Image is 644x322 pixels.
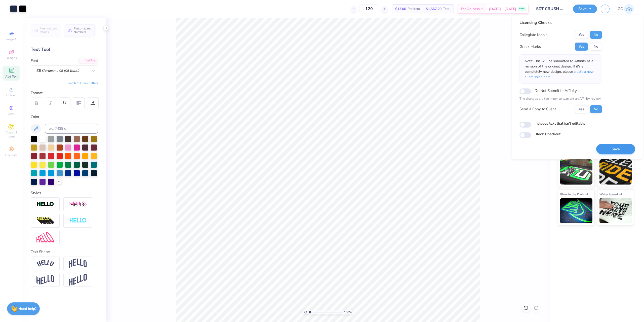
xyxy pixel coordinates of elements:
input: Untitled Design [532,4,569,14]
img: Shadow [69,201,87,207]
span: Clipart & logos [3,130,20,138]
span: [DATE] - [DATE] [489,6,516,12]
div: Licensing Checks [519,20,602,26]
div: Add Font [78,58,98,64]
img: Metallic & Glitter Ink [599,159,632,185]
img: Free Distort [36,232,54,242]
button: No [590,43,602,51]
span: Glow in the Dark Ink [560,192,589,197]
div: Format [31,90,99,96]
button: Switch to Greek Letters [67,81,98,85]
img: Water based Ink [599,198,632,223]
span: Add Text [5,75,17,79]
span: GC [618,6,623,12]
img: Glow in the Dark Ink [560,198,592,223]
span: Image AI [6,37,17,41]
img: Arc [36,260,54,267]
span: Water based Ink [599,192,623,197]
a: GC [618,4,634,14]
div: Greek Marks [519,44,541,50]
img: Arch [69,259,87,268]
span: Per Item [408,6,420,12]
div: Text Tool [31,46,98,53]
span: $1,567.20 [426,6,441,12]
div: Text Shape [31,249,98,255]
label: Font [31,58,38,64]
div: Send a Copy to Client [519,106,556,112]
button: Yes [575,105,588,113]
img: Stroke [36,201,54,207]
button: Save [573,5,597,13]
input: e.g. 7428 c [45,124,98,134]
strong: Need help? [18,306,36,311]
span: FREE [519,7,525,11]
input: – – [359,4,379,13]
span: Personalized Names [39,27,57,34]
div: Color [31,114,98,120]
div: Styles [31,190,98,196]
span: Upload [6,93,16,97]
p: The changes are too minor to warrant an Affinity review. [519,96,602,101]
button: Save [596,144,635,154]
span: Greek [8,112,15,116]
img: Neon Ink [560,159,592,185]
label: Do Not Submit to Affinity [535,87,577,94]
label: Block Checkout [535,131,560,137]
span: Decorate [5,153,17,157]
label: Includes text that isn't editable [535,121,585,126]
img: 3d Illusion [36,217,54,225]
button: Yes [575,43,588,51]
div: Collegiate Marks [519,32,547,38]
span: Total [443,6,451,12]
img: Gerard Christopher Trorres [624,4,634,14]
span: Designs [6,56,17,60]
button: Yes [575,31,588,39]
button: No [590,105,602,113]
p: Note: This will be submitted to Affinity as a revision of the original design. If it's a complete... [525,58,597,80]
span: Est. Delivery [461,6,480,12]
img: Negative Space [69,218,87,224]
img: Flag [36,275,54,285]
img: Rise [69,274,87,286]
span: 100 % [344,310,352,314]
button: No [590,31,602,39]
span: Personalized Numbers [74,27,92,34]
span: $13.06 [395,6,406,12]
